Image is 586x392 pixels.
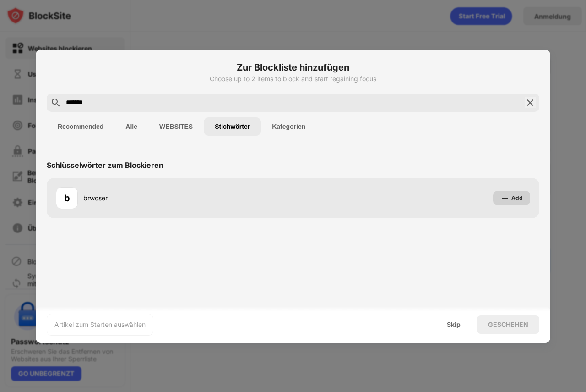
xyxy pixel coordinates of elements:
[204,117,261,136] button: Stichwörter
[148,117,204,136] button: WEBSITES
[47,117,114,136] button: Recommended
[47,61,539,74] h6: Zur Blockliste hinzufügen
[511,193,523,203] div: Add
[261,117,316,136] button: Kategorien
[447,321,461,328] div: Skip
[50,97,61,108] img: search.svg
[47,160,163,170] div: Schlüsselwörter zum Blockieren
[488,321,528,328] div: GESCHEHEN
[114,117,148,136] button: Alle
[83,193,293,203] div: brwoser
[47,75,539,83] div: Choose up to 2 items to block and start regaining focus
[64,191,70,205] div: b
[54,320,146,329] div: Artikel zum Starten auswählen
[525,97,536,108] img: search-close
